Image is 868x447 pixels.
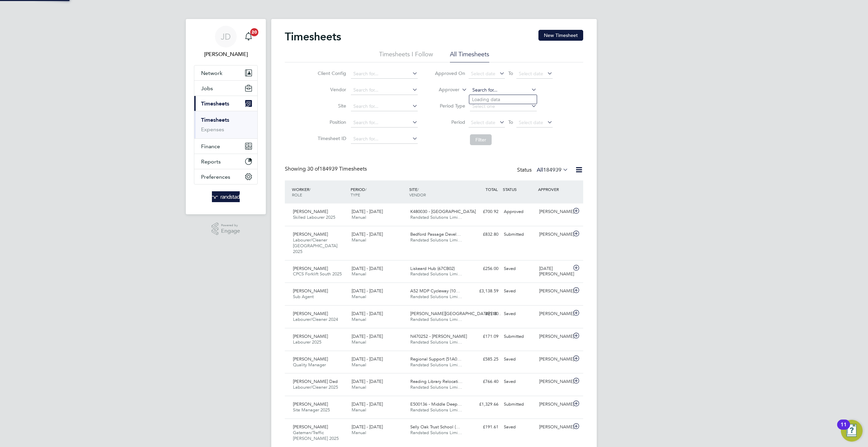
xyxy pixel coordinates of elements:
[201,100,229,107] span: Timesheets
[212,222,240,235] a: Powered byEngage
[351,118,418,128] input: Search for...
[410,316,462,322] span: Randstad Solutions Limi…
[352,430,366,435] span: Manual
[352,231,383,237] span: [DATE] - [DATE]
[536,399,572,410] div: [PERSON_NAME]
[352,209,383,214] span: [DATE] - [DATE]
[410,356,461,362] span: Regional Support (51A0…
[501,183,536,195] div: STATUS
[309,187,311,192] span: /
[410,271,462,277] span: Randstad Solutions Limi…
[293,288,328,294] span: [PERSON_NAME]
[290,183,349,201] div: WORKER
[365,187,367,192] span: /
[293,424,328,430] span: [PERSON_NAME]
[543,167,561,173] span: 184939
[352,424,383,430] span: [DATE] - [DATE]
[352,288,383,294] span: [DATE] - [DATE]
[501,229,536,240] div: Submitted
[316,70,346,76] label: Client Config
[352,333,383,339] span: [DATE] - [DATE]
[293,407,330,413] span: Site Manager 2025
[501,286,536,297] div: Saved
[536,354,572,365] div: [PERSON_NAME]
[486,187,498,192] span: TOTAL
[352,401,383,407] span: [DATE] - [DATE]
[352,316,366,322] span: Manual
[536,308,572,319] div: [PERSON_NAME]
[221,222,240,228] span: Powered by
[352,378,383,384] span: [DATE] - [DATE]
[429,86,459,93] label: Approver
[501,376,536,387] div: Saved
[435,70,465,76] label: Approved On
[466,422,501,433] div: £191.61
[292,192,302,197] span: ROLE
[293,316,338,322] span: Labourer/Cleaner 2024
[293,430,339,441] span: Gateman/Traffic [PERSON_NAME] 2025
[293,378,338,384] span: [PERSON_NAME] Dad
[293,311,328,316] span: [PERSON_NAME]
[450,50,489,62] li: All Timesheets
[194,26,258,58] a: JD[PERSON_NAME]
[201,126,224,133] a: Expenses
[194,81,257,96] button: Jobs
[194,111,257,138] div: Timesheets
[293,384,338,390] span: Labourer/Cleaner 2025
[352,311,383,316] span: [DATE] - [DATE]
[410,362,462,368] span: Randstad Solutions Limi…
[466,376,501,387] div: £766.40
[352,339,366,345] span: Manual
[352,407,366,413] span: Manual
[307,166,367,172] span: 184939 Timesheets
[293,339,321,345] span: Labourer 2025
[293,401,328,407] span: [PERSON_NAME]
[352,214,366,220] span: Manual
[501,206,536,217] div: Approved
[501,422,536,433] div: Saved
[352,294,366,299] span: Manual
[501,354,536,365] div: Saved
[536,331,572,342] div: [PERSON_NAME]
[410,209,476,214] span: K480030 - [GEOGRAPHIC_DATA]
[194,169,257,184] button: Preferences
[841,425,847,433] div: 11
[351,102,418,111] input: Search for...
[352,271,366,277] span: Manual
[351,69,418,79] input: Search for...
[536,376,572,387] div: [PERSON_NAME]
[293,333,328,339] span: [PERSON_NAME]
[410,430,462,435] span: Randstad Solutions Limi…
[379,50,433,62] li: Timesheets I Follow
[471,119,495,125] span: Select date
[410,384,462,390] span: Randstad Solutions Limi…
[536,183,572,195] div: APPROVER
[410,214,462,220] span: Randstad Solutions Limi…
[201,174,230,180] span: Preferences
[316,135,346,141] label: Timesheet ID
[841,420,863,442] button: Open Resource Center, 11 new notifications
[221,228,240,234] span: Engage
[293,356,328,362] span: [PERSON_NAME]
[410,401,462,407] span: E500136 - Middle Deep…
[537,167,568,173] label: All
[435,119,465,125] label: Period
[316,103,346,109] label: Site
[538,30,583,41] button: New Timesheet
[194,65,257,80] button: Network
[469,95,537,104] li: Loading data
[293,209,328,214] span: [PERSON_NAME]
[349,183,408,201] div: PERIOD
[536,229,572,240] div: [PERSON_NAME]
[466,286,501,297] div: £3,138.59
[212,191,240,202] img: randstad-logo-retina.png
[201,70,222,76] span: Network
[293,271,342,277] span: CPCS Forklift South 2025
[536,206,572,217] div: [PERSON_NAME]
[410,424,460,430] span: Selly Oak Trust School (…
[519,71,543,77] span: Select date
[352,384,366,390] span: Manual
[221,32,231,41] span: JD
[352,356,383,362] span: [DATE] - [DATE]
[201,85,213,92] span: Jobs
